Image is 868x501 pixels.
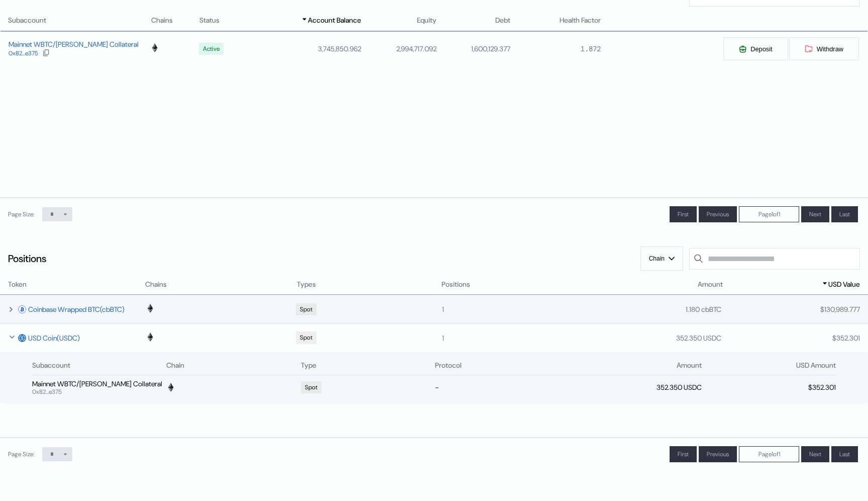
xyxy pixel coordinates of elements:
[151,15,173,26] span: Chains
[495,15,510,26] span: Debt
[686,305,721,314] div: 1.180 cbBTC
[831,446,858,462] button: Last
[699,446,737,462] button: Previous
[8,279,27,290] span: Token
[18,305,26,313] img: cbbtc.webp
[809,450,821,458] span: Next
[831,206,858,222] button: Last
[146,304,155,313] img: chain logo
[8,210,34,218] div: Page Size:
[657,383,702,392] div: 352.350 USDC
[569,360,701,371] div: Amount
[828,279,860,290] span: USD Value
[308,15,361,26] span: Account Balance
[670,446,697,462] button: First
[640,246,683,271] button: Chain
[417,15,437,26] span: Equity
[699,206,737,222] button: Previous
[362,32,437,65] td: 2,994,717.092
[18,334,26,342] img: usdc.png
[32,360,164,371] div: Subaccount
[758,210,780,218] span: Page 1 of 1
[8,252,46,265] div: Positions
[249,32,362,65] td: 3,745,850.962
[435,383,567,392] div: -
[437,32,511,65] td: 1,600,129.377
[32,379,164,388] div: Mainnet WBTC/[PERSON_NAME] Collateral
[150,43,159,52] img: chain logo
[300,334,312,341] div: Spot
[32,388,164,395] div: 0x82...e375
[203,45,220,52] div: Active
[789,37,859,61] button: Withdraw
[839,450,850,458] span: Last
[707,210,729,218] span: Previous
[166,383,175,392] img: 1
[758,450,780,458] span: Page 1 of 1
[678,450,689,458] span: First
[305,384,317,391] div: Spot
[707,450,729,458] span: Previous
[817,45,843,53] span: Withdraw
[28,333,80,343] a: USD Coin(USDC)
[442,333,575,343] div: 1
[442,279,470,290] span: Positions
[698,279,723,290] span: Amount
[511,32,601,65] td: 1.872
[9,50,38,57] div: 0x82...e375
[297,279,316,290] span: Types
[704,360,836,371] div: USD Amount
[750,45,772,53] span: Deposit
[820,305,860,314] div: $ 130,989.777
[832,333,860,343] div: $ 352.301
[723,37,788,61] button: Deposit
[8,450,34,458] div: Page Size:
[301,360,433,371] div: Type
[809,210,821,218] span: Next
[435,360,567,371] div: Protocol
[442,305,575,314] div: 1
[166,360,298,371] div: Chain
[678,210,689,218] span: First
[839,210,850,218] span: Last
[676,333,721,343] div: 352.350 USDC
[801,206,829,222] button: Next
[8,15,46,26] span: Subaccount
[199,15,220,26] span: Status
[670,206,697,222] button: First
[801,446,829,462] button: Next
[146,332,155,342] img: chain logo
[808,383,836,392] div: $ 352.301
[560,15,601,26] span: Health Factor
[300,306,312,313] div: Spot
[145,279,167,290] span: Chains
[28,305,125,314] a: Coinbase Wrapped BTC(cbBTC)
[9,40,139,49] div: Mainnet WBTC/[PERSON_NAME] Collateral
[649,255,665,262] span: Chain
